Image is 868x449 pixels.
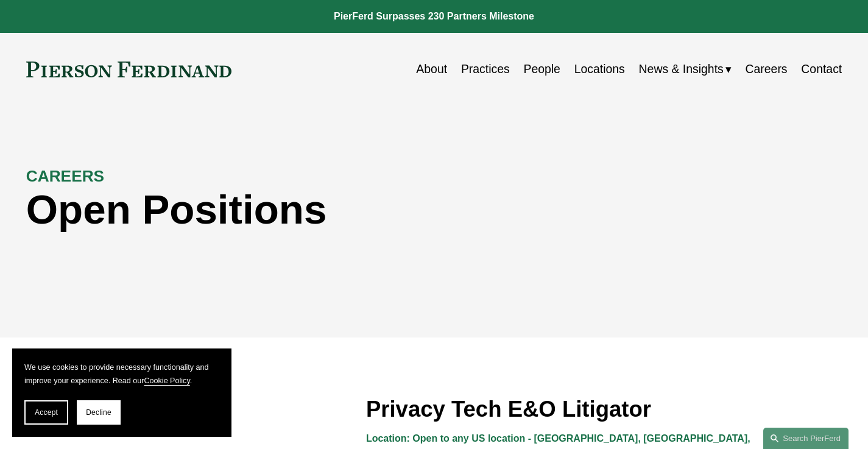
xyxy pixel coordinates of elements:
button: Decline [77,400,121,425]
a: About [416,57,447,81]
h1: Open Positions [26,186,638,233]
a: Cookie Policy [144,377,189,385]
span: Accept [35,408,58,417]
a: folder dropdown [639,57,732,81]
span: News & Insights [639,58,724,80]
a: Locations [574,57,625,81]
a: Careers [746,57,788,81]
a: Search this site [763,428,849,449]
a: Contact [801,57,842,81]
strong: CAREERS [26,167,104,185]
button: Accept [24,400,68,425]
p: We use cookies to provide necessary functionality and improve your experience. Read our . [24,361,219,388]
a: Practices [461,57,510,81]
section: Cookie banner [12,348,231,437]
h3: Privacy Tech E&O Litigator [366,395,842,423]
a: People [523,57,560,81]
span: Decline [86,408,111,417]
